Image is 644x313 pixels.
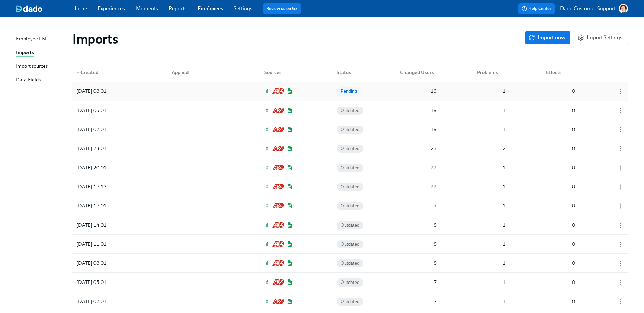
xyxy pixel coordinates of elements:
[619,4,628,13] img: AATXAJw-nxTkv1ws5kLOi-TQIsf862R-bs_0p3UQSuGH=s96-c
[74,125,134,133] div: [DATE] 02:01
[522,5,551,12] span: Help Center
[264,299,270,304] img: Greenhouse
[560,4,628,13] button: Dado Customer Support
[472,66,508,79] div: Problems
[543,240,578,248] div: 0
[474,278,508,286] div: 1
[543,144,578,152] div: 0
[272,241,284,247] img: ADP Workforce Now
[474,259,508,267] div: 1
[72,273,628,292] a: [DATE] 05:01GreenhouseADP Workforce NowGoogle SheetsOutdated710
[74,87,134,95] div: [DATE] 08:01
[287,108,293,113] img: Google Sheets
[72,120,628,139] a: [DATE] 02:01GreenhouseADP Workforce NowGoogle SheetsOutdated1910
[166,66,227,79] div: Applied
[74,297,134,305] div: [DATE] 02:01
[397,240,439,248] div: 8
[397,221,439,229] div: 8
[287,88,293,94] img: Google Sheets
[474,221,508,229] div: 1
[518,3,555,14] button: Help Center
[74,240,134,248] div: [DATE] 11:01
[397,259,439,267] div: 8
[287,146,293,151] img: Google Sheets
[272,222,284,228] img: ADP Workforce Now
[272,146,284,151] img: ADP Workforce Now
[272,279,284,285] img: ADP Workforce Now
[264,88,270,94] img: Greenhouse
[264,184,270,189] img: Greenhouse
[72,254,628,272] div: [DATE] 08:01GreenhouseADP Workforce NowGoogle SheetsOutdated810
[272,127,284,132] img: ADP Workforce Now
[72,101,628,120] a: [DATE] 05:01GreenhouseADP Workforce NowGoogle SheetsOutdated1910
[337,89,361,94] span: Pending
[264,108,270,113] img: Greenhouse
[337,165,363,170] span: Outdated
[397,164,439,172] div: 22
[16,5,42,12] img: dado
[541,66,578,79] div: Effects
[397,202,439,210] div: 7
[16,76,41,84] div: Data Fields
[337,127,363,132] span: Outdated
[16,35,47,43] div: Employee List
[474,240,508,248] div: 1
[474,87,508,95] div: 1
[16,76,67,84] a: Data Fields
[234,5,252,12] a: Settings
[16,5,72,12] a: dado
[264,241,270,247] img: Greenhouse
[16,62,67,71] a: Import sources
[560,5,616,12] p: Dado Customer Support
[543,87,578,95] div: 0
[72,82,628,101] a: [DATE] 08:01GreenhouseADP Workforce NowGoogle SheetsPending1910
[72,177,628,196] a: [DATE] 17:13GreenhouseADP Workforce NowGoogle SheetsOutdated2210
[264,203,270,208] img: Greenhouse
[543,106,578,114] div: 0
[397,125,439,133] div: 19
[543,221,578,229] div: 0
[397,66,439,79] div: Changed Users
[74,144,134,152] div: [DATE] 23:01
[72,196,628,215] a: [DATE] 17:01GreenhouseADP Workforce NowGoogle SheetsOutdated710
[337,299,363,304] span: Outdated
[543,68,578,76] div: Effects
[72,235,628,254] a: [DATE] 11:01GreenhouseADP Workforce NowGoogle SheetsOutdated810
[337,203,363,208] span: Outdated
[525,31,570,44] button: Import now
[198,5,223,12] a: Employees
[72,158,628,177] div: [DATE] 20:01GreenhouseADP Workforce NowGoogle SheetsOutdated2210
[543,259,578,267] div: 0
[264,165,270,170] img: Greenhouse
[72,139,628,158] a: [DATE] 23:01GreenhouseADP Workforce NowGoogle SheetsOutdated2320
[72,273,628,292] div: [DATE] 05:01GreenhouseADP Workforce NowGoogle SheetsOutdated710
[337,223,363,228] span: Outdated
[337,184,363,189] span: Outdated
[16,49,67,57] a: Imports
[266,5,298,12] a: Review us on G2
[337,146,363,151] span: Outdated
[543,278,578,286] div: 0
[136,5,158,12] a: Moments
[272,299,284,304] img: ADP Workforce Now
[74,106,134,114] div: [DATE] 05:01
[474,183,508,191] div: 1
[287,203,293,208] img: Google Sheets
[287,299,293,304] img: Google Sheets
[72,215,628,235] a: [DATE] 14:01GreenhouseADP Workforce NowGoogle SheetsOutdated810
[264,146,270,151] img: Greenhouse
[16,62,48,71] div: Import sources
[543,164,578,172] div: 0
[337,280,363,285] span: Outdated
[397,144,439,152] div: 23
[74,164,134,172] div: [DATE] 20:01
[74,68,134,76] div: Created
[272,88,284,94] img: ADP Workforce Now
[259,66,299,79] div: Sources
[72,292,628,311] a: [DATE] 02:01GreenhouseADP Workforce NowGoogle SheetsOutdated710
